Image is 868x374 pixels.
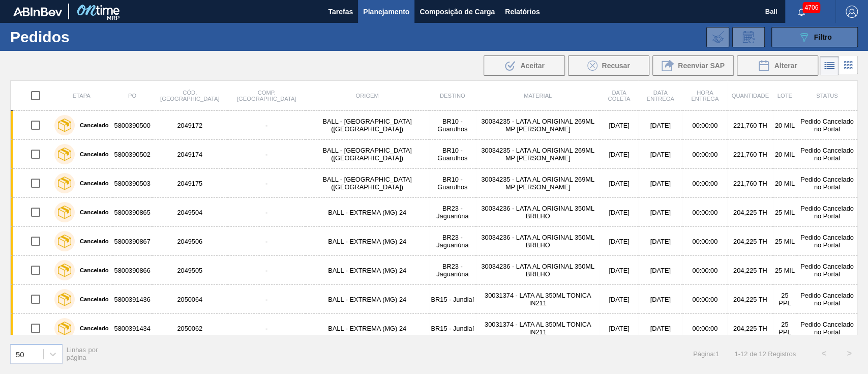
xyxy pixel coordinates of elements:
[811,341,836,366] button: <
[600,314,638,343] td: [DATE]
[836,341,862,366] button: >
[727,169,772,198] td: 221,760 TH
[785,5,818,19] button: Notificações
[732,27,765,47] div: Solicitação de Revisão de Pedidos
[600,256,638,285] td: [DATE]
[820,56,839,75] div: Visão em Lista
[328,6,353,18] span: Tarefas
[682,314,728,343] td: 00:00:00
[777,93,792,99] span: Lote
[429,285,476,314] td: BR15 - Jundiaí
[797,314,858,343] td: Pedido Cancelado no Portal
[727,256,772,285] td: 204,225 TH
[797,198,858,227] td: Pedido Cancelado no Portal
[152,111,228,140] td: 2049172
[773,111,797,140] td: 20 MIL
[600,111,638,140] td: [DATE]
[152,169,228,198] td: 2049175
[773,314,797,343] td: 25 PPL
[152,285,228,314] td: 2050064
[727,111,772,140] td: 221,760 TH
[600,227,638,256] td: [DATE]
[128,93,136,99] span: PO
[429,314,476,343] td: BR15 - Jundiaí
[773,227,797,256] td: 25 MIL
[306,198,429,227] td: BALL - EXTREMA (MG) 24
[75,238,109,244] label: Cancelado
[228,140,306,169] td: -
[160,90,219,102] span: Cód. [GEOGRAPHIC_DATA]
[602,62,630,70] span: Recusar
[228,314,306,343] td: -
[228,169,306,198] td: -
[306,314,429,343] td: BALL - EXTREMA (MG) 24
[797,256,858,285] td: Pedido Cancelado no Portal
[476,314,600,343] td: 30031374 - LATA AL 350ML TONICA IN211
[13,7,62,16] img: TNhmsLtSVTkK8tSr43FrP2fwEKptu5GPRR3wAAAABJRU5ErkJggg==
[440,93,465,99] span: Destino
[73,93,91,99] span: Etapa
[429,169,476,198] td: BR10 - Guarulhos
[600,198,638,227] td: [DATE]
[771,27,858,47] button: Filtro
[706,27,729,47] div: Importar Negociações dos Pedidos
[429,140,476,169] td: BR10 - Guarulhos
[600,140,638,169] td: [DATE]
[237,90,296,102] span: Comp. [GEOGRAPHIC_DATA]
[75,267,109,273] label: Cancelado
[524,93,552,99] span: Material
[363,6,409,18] span: Planejamento
[797,111,858,140] td: Pedido Cancelado no Portal
[75,122,109,128] label: Cancelado
[476,285,600,314] td: 30031374 - LATA AL 350ML TONICA IN211
[152,227,228,256] td: 2049506
[600,169,638,198] td: [DATE]
[476,140,600,169] td: 30034235 - LATA AL ORIGINAL 269ML MP [PERSON_NAME]
[113,111,152,140] td: 5800390500
[727,314,772,343] td: 204,225 TH
[476,169,600,198] td: 30034235 - LATA AL ORIGINAL 269ML MP [PERSON_NAME]
[306,285,429,314] td: BALL - EXTREMA (MG) 24
[638,111,682,140] td: [DATE]
[67,346,98,361] span: Linhas por página
[11,285,858,314] a: Cancelado58003914362050064-BALL - EXTREMA (MG) 24BR15 - Jundiaí30031374 - LATA AL 350ML TONICA IN...
[737,55,818,76] button: Alterar
[727,227,772,256] td: 204,225 TH
[638,140,682,169] td: [DATE]
[652,55,734,76] div: Reenviar SAP
[306,227,429,256] td: BALL - EXTREMA (MG) 24
[773,198,797,227] td: 25 MIL
[638,169,682,198] td: [DATE]
[429,198,476,227] td: BR23 - Jaguariúna
[773,285,797,314] td: 25 PPL
[802,2,820,13] span: 4706
[773,140,797,169] td: 20 MIL
[429,111,476,140] td: BR10 - Guarulhos
[682,169,728,198] td: 00:00:00
[476,111,600,140] td: 30034235 - LATA AL ORIGINAL 269ML MP [PERSON_NAME]
[113,285,152,314] td: 5800391436
[638,256,682,285] td: [DATE]
[638,198,682,227] td: [DATE]
[152,140,228,169] td: 2049174
[75,151,109,157] label: Cancelado
[691,90,719,102] span: Hora Entrega
[773,169,797,198] td: 20 MIL
[731,93,768,99] span: Quantidade
[682,140,728,169] td: 00:00:00
[682,285,728,314] td: 00:00:00
[152,256,228,285] td: 2049505
[678,62,725,70] span: Reenviar SAP
[420,6,495,18] span: Composição de Carga
[600,285,638,314] td: [DATE]
[682,227,728,256] td: 00:00:00
[647,90,674,102] span: Data Entrega
[797,285,858,314] td: Pedido Cancelado no Portal
[113,140,152,169] td: 5800390502
[228,111,306,140] td: -
[797,140,858,169] td: Pedido Cancelado no Portal
[10,31,159,43] h1: Pedidos
[568,55,649,76] div: Recusar
[355,93,378,99] span: Origem
[75,209,109,215] label: Cancelado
